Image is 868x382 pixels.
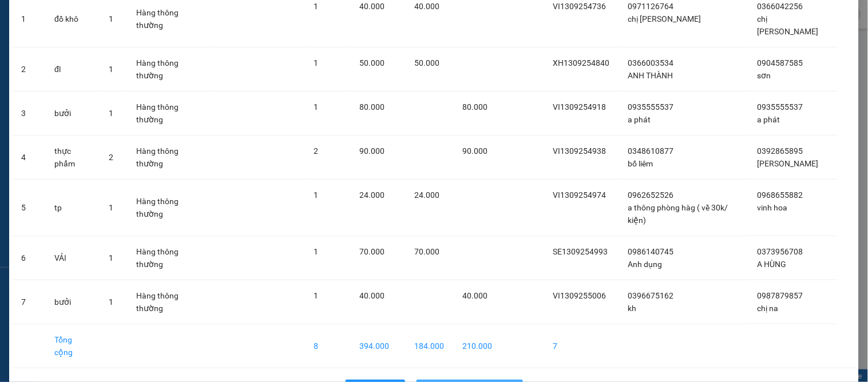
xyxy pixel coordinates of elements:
td: Hàng thông thường [127,91,209,136]
td: 2 [12,47,45,91]
span: 24.000 [415,190,440,200]
td: Tổng cộng [45,324,100,368]
span: 0348610877 [628,146,673,156]
span: SE1309254993 [553,247,608,256]
span: [PERSON_NAME] [757,159,818,168]
span: 1 [109,109,113,118]
span: 0373956708 [757,247,803,256]
span: 1 [314,190,318,200]
span: 40.000 [463,291,488,300]
span: 1 [314,2,318,11]
span: VI1309254736 [553,2,606,11]
span: 40.000 [415,2,440,11]
td: 3 [12,91,45,136]
span: 0935555537 [757,102,803,112]
span: sơn [757,71,771,80]
td: Hàng thông thường [127,136,209,180]
span: kh [628,304,636,313]
span: VI1309254974 [553,190,606,200]
span: 1 [109,297,113,307]
td: tp [45,180,100,236]
span: 0366042256 [757,2,803,11]
span: A HÙNG [757,260,786,269]
span: VI1309254918 [553,102,606,112]
td: bưởi [45,280,100,324]
span: 0971126764 [628,2,673,11]
td: VẢI [45,236,100,280]
span: Anh dụng [628,260,662,269]
span: a phát [628,115,651,124]
span: 0962652526 [628,190,673,200]
span: 24.000 [359,190,385,200]
span: vinh hoa [757,203,787,212]
td: 6 [12,236,45,280]
td: Hàng thông thường [127,236,209,280]
span: 70.000 [359,247,385,256]
span: a thông phòng hàg ( về 30k/ kiện) [628,203,728,225]
span: 80.000 [359,102,385,112]
td: thực phẩm [45,136,100,180]
span: 90.000 [359,146,385,156]
td: 8 [304,324,350,368]
span: 0986140745 [628,247,673,256]
span: 0392865895 [757,146,803,156]
span: ANH THÀNH [628,71,673,80]
span: 1 [314,102,318,112]
td: bưởi [45,91,100,136]
td: đl [45,47,100,91]
span: XH1309254840 [553,58,609,67]
span: bố liêm [628,159,653,168]
td: 184.000 [406,324,454,368]
span: 1 [314,291,318,300]
span: 70.000 [415,247,440,256]
span: 40.000 [359,2,385,11]
span: 0904587585 [757,58,803,67]
span: 0987879857 [757,291,803,300]
span: 1 [314,58,318,67]
span: 1 [109,65,113,74]
td: 4 [12,136,45,180]
span: 0968655882 [757,190,803,200]
span: 2 [314,146,318,156]
span: 80.000 [463,102,488,112]
td: Hàng thông thường [127,180,209,236]
span: VI1309255006 [553,291,606,300]
td: 394.000 [350,324,406,368]
span: 0396675162 [628,291,673,300]
span: a phát [757,115,780,124]
td: Hàng thông thường [127,47,209,91]
td: 210.000 [454,324,502,368]
span: 50.000 [415,58,440,67]
span: 90.000 [463,146,488,156]
td: Hàng thông thường [127,280,209,324]
span: 1 [109,253,113,262]
td: 5 [12,180,45,236]
span: chị [PERSON_NAME] [757,14,818,36]
span: 1 [314,247,318,256]
span: 0935555537 [628,102,673,112]
span: 50.000 [359,58,385,67]
td: 7 [12,280,45,324]
span: 1 [109,203,113,212]
span: 40.000 [359,291,385,300]
td: 7 [544,324,619,368]
span: 1 [109,14,113,23]
span: 0366003534 [628,58,673,67]
span: VI1309254938 [553,146,606,156]
span: chị na [757,304,778,313]
span: chị [PERSON_NAME] [628,14,701,23]
span: 2 [109,153,113,162]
